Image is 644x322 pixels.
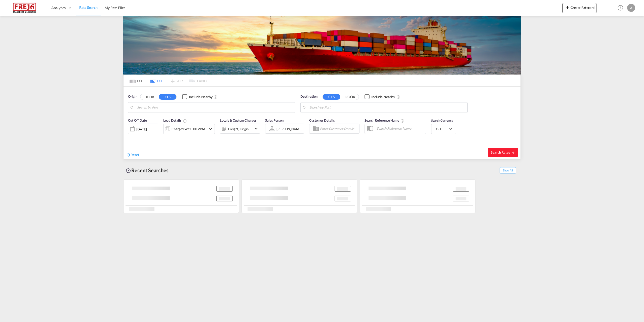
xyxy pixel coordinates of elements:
div: Charged Wt: 0.00 W/M [172,125,205,132]
input: Search by Port [309,104,465,111]
md-icon: Unchecked: Ignores neighbouring ports when fetching rates.Checked : Includes neighbouring ports w... [214,95,218,99]
span: Rate Search [79,5,98,10]
span: Show All [500,167,516,173]
button: CFS [323,94,340,100]
span: Analytics [51,5,66,10]
button: DOOR [341,94,359,100]
input: Search by Port [137,104,293,111]
span: Customer Details [309,118,335,122]
md-icon: icon-backup-restore [125,168,131,174]
button: CFS [159,94,176,100]
div: Recent Searches [123,165,171,176]
span: Cut Off Date [128,118,147,122]
div: A [627,4,635,12]
div: Help [616,4,627,13]
button: Search Ratesicon-arrow-right [488,148,518,157]
span: USD [434,127,449,131]
div: Include Nearby [371,94,395,99]
input: Enter Customer Details [320,125,358,132]
md-icon: Chargeable Weight [183,119,187,123]
div: icon-refreshReset [126,152,139,158]
md-tab-item: LCL [146,75,166,86]
md-icon: Unchecked: Ignores neighbouring ports when fetching rates.Checked : Includes neighbouring ports w... [396,95,400,99]
span: Destination [300,94,317,99]
md-checkbox: Checkbox No Ink [365,94,395,99]
div: Freight Origin Destination [228,125,252,132]
md-tab-item: FCL [126,75,146,86]
span: Reset [131,153,139,157]
span: Load Details [163,118,187,122]
div: Include Nearby [189,94,213,99]
md-icon: icon-arrow-right [511,151,515,154]
md-icon: icon-chevron-down [207,126,213,132]
md-select: Sales Person: Anne Steensen Blicher [276,125,303,132]
span: My Rate Files [105,6,125,10]
input: Search Reference Name [374,125,426,132]
md-select: Select Currency: $ USDUnited States Dollar [434,125,454,132]
md-icon: icon-plus 400-fg [565,5,571,11]
md-icon: Your search will be saved by the below given name [400,119,405,123]
md-checkbox: Checkbox No Ink [182,94,213,99]
button: DOOR [140,94,158,100]
span: Search Reference Name [365,118,405,122]
span: Origin [128,94,137,99]
span: Sales Person [265,118,284,122]
md-icon: icon-refresh [126,153,131,157]
md-datepicker: Select [128,134,132,140]
div: [DATE] [128,124,158,134]
span: Search Currency [431,119,453,122]
span: Locals & Custom Charges [220,118,257,122]
div: [PERSON_NAME] [PERSON_NAME] [276,127,328,131]
img: 586607c025bf11f083711d99603023e7.png [8,2,42,14]
span: Help [616,4,625,12]
div: Charged Wt: 0.00 W/Micon-chevron-down [163,124,215,134]
button: icon-plus 400-fgCreate Ratecard [562,3,596,13]
md-icon: icon-chevron-down [253,126,259,132]
md-pagination-wrapper: Use the left and right arrow keys to navigate between tabs [126,75,207,86]
div: Origin DOOR CFS Checkbox No InkUnchecked: Ignores neighbouring ports when fetching rates.Checked ... [124,87,520,159]
div: [DATE] [136,127,147,131]
div: Freight Origin Destinationicon-chevron-down [220,124,260,134]
span: Search Rates [491,150,515,154]
img: LCL+%26+FCL+BACKGROUND.png [123,16,521,75]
